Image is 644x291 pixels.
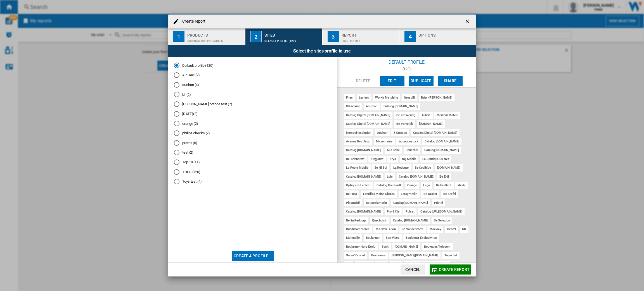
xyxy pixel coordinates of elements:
[394,112,418,119] div: be kieskeurig
[392,243,420,250] div: [DOMAIN_NAME]
[364,199,389,206] div: be mediamarkt
[344,164,371,171] div: la poste mobile
[373,226,398,233] div: ma cave a vin
[434,182,454,189] div: be exellent
[168,28,245,45] button: 1 Products Ordinateurs portables
[460,226,468,233] div: sfr
[404,31,416,42] div: 4
[462,16,473,27] button: getI18NText('BUTTONS.CLOSE_DIALOG')
[174,150,332,155] md-radio-button: test (2)
[399,226,426,233] div: be vandenborre
[174,121,332,126] md-radio-button: orange (2)
[174,160,332,165] md-radio-button: Top 10 (11)
[422,147,461,154] div: catalog [DOMAIN_NAME]
[421,190,439,197] div: be grobet
[397,173,436,180] div: catalog [DOMAIN_NAME]
[344,234,362,241] div: malentille
[419,112,433,119] div: aubert
[370,217,389,224] div: quechoisir
[344,173,383,180] div: catalog [DOMAIN_NAME]
[355,261,374,268] div: cic mobile
[381,103,420,110] div: catalog [DOMAIN_NAME]
[344,190,359,197] div: be fnac
[344,199,362,206] div: playmobil
[422,138,461,145] div: catalog [DOMAIN_NAME]
[174,63,332,68] md-radio-button: Default profile (120)
[455,182,468,189] div: idkids
[344,208,383,215] div: catalog [DOMAIN_NAME]
[344,138,372,145] div: avenue des jeux
[351,76,375,86] button: Delete
[174,82,332,87] md-radio-button: auchan (4)
[344,94,355,101] div: fnac
[409,76,434,86] button: Duplicate
[391,129,409,136] div: 3 suisses
[442,252,459,259] div: topachat
[404,261,421,268] div: villatech
[374,182,403,189] div: catalog eberhardt
[337,57,476,67] div: Default profile
[250,31,262,42] div: 2
[344,156,367,163] div: be artencraft
[179,19,205,24] h4: Create report
[173,31,184,42] div: 1
[400,156,418,163] div: nrj mobile
[432,217,452,224] div: be selexion
[391,217,430,224] div: catalog [DOMAIN_NAME]
[430,264,471,275] button: Create report
[379,243,391,250] div: sosh
[375,261,388,268] div: ubaldi
[187,31,242,37] div: Products
[399,190,420,197] div: leroymerlin
[342,37,397,42] div: Price Matrix
[369,252,388,259] div: bricorama
[374,138,395,145] div: micromania
[411,129,460,136] div: catalog digital [DOMAIN_NAME]
[385,208,402,215] div: pro & cie
[396,138,421,145] div: iaconodestock
[337,67,476,71] div: (120)
[445,226,458,233] div: bebe9
[401,264,425,275] button: Cancel
[422,261,450,268] div: carrefour offline
[394,120,415,127] div: be vergelijk
[232,251,274,261] button: Create a profile...
[432,199,445,206] div: prixtel
[174,179,332,184] md-radio-button: Toys test (4)
[441,190,458,197] div: be krefel
[418,31,473,37] div: Options
[174,131,332,136] md-radio-button: philips checks (2)
[357,94,371,101] div: leclerc
[342,31,397,37] div: Report
[420,156,451,163] div: la boutique du net
[404,147,420,154] div: joueclub
[418,208,464,215] div: catalog [URL][DOMAIN_NAME]
[328,31,339,42] div: 3
[264,31,319,37] div: Sites
[391,199,430,206] div: catalog [DOMAIN_NAME]
[421,182,432,189] div: lego
[390,261,402,268] div: cobra
[413,164,433,171] div: be coolblue
[344,252,367,259] div: super10count
[427,226,443,233] div: macway
[364,234,382,241] div: boulanger
[323,28,399,45] button: 3 Report Price Matrix
[174,102,332,107] md-radio-button: Camille orange test (7)
[168,45,476,57] div: Select the sites profile to use
[344,129,373,136] div: homecinesolution
[422,243,453,250] div: bouygues telecom
[361,190,397,197] div: lentilles moins cheres
[387,156,398,163] div: krys
[344,120,392,127] div: catalog digital [DOMAIN_NAME]
[174,73,332,78] md-radio-button: AP Gael (2)
[344,182,373,189] div: optique.e-leclerc
[417,120,445,127] div: [DOMAIN_NAME]
[380,76,404,86] button: Edit
[402,94,417,101] div: grosbill
[439,267,470,272] span: Create report
[375,129,389,136] div: auchan
[245,28,322,45] button: 2 Sites Default profile (120)
[187,37,242,42] div: Ordinateurs portables
[419,94,454,101] div: baby-[PERSON_NAME]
